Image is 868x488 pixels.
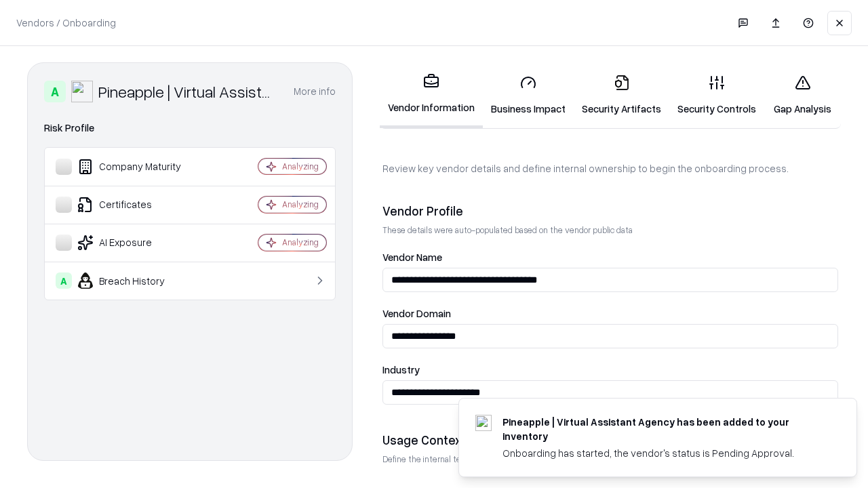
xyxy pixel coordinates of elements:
div: Company Maturity [56,159,218,175]
label: Vendor Domain [382,308,838,319]
div: Vendor Profile [382,203,838,219]
div: Onboarding has started, the vendor's status is Pending Approval. [502,446,824,460]
p: Review key vendor details and define internal ownership to begin the onboarding process. [382,161,838,176]
a: Vendor Information [380,62,483,128]
div: Pineapple | Virtual Assistant Agency has been added to your inventory [502,415,824,443]
div: A [44,81,66,102]
div: Analyzing [282,161,319,172]
div: Analyzing [282,199,319,210]
div: AI Exposure [56,235,218,251]
label: Vendor Name [382,252,838,262]
div: Analyzing [282,237,319,248]
label: Industry [382,365,838,375]
a: Security Controls [669,64,764,127]
div: Breach History [56,272,218,289]
div: A [56,272,72,289]
img: Pineapple | Virtual Assistant Agency [71,81,93,102]
p: Define the internal team and reason for using this vendor. This helps assess business relevance a... [382,453,838,465]
a: Business Impact [483,64,574,127]
button: More info [294,79,336,104]
a: Gap Analysis [764,64,841,127]
p: Vendors / Onboarding [16,16,116,30]
div: Usage Context [382,432,838,448]
div: Pineapple | Virtual Assistant Agency [98,81,277,102]
a: Security Artifacts [574,64,669,127]
div: Risk Profile [44,120,336,136]
p: These details were auto-populated based on the vendor public data [382,224,838,236]
img: trypineapple.com [475,415,492,431]
div: Certificates [56,197,218,213]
